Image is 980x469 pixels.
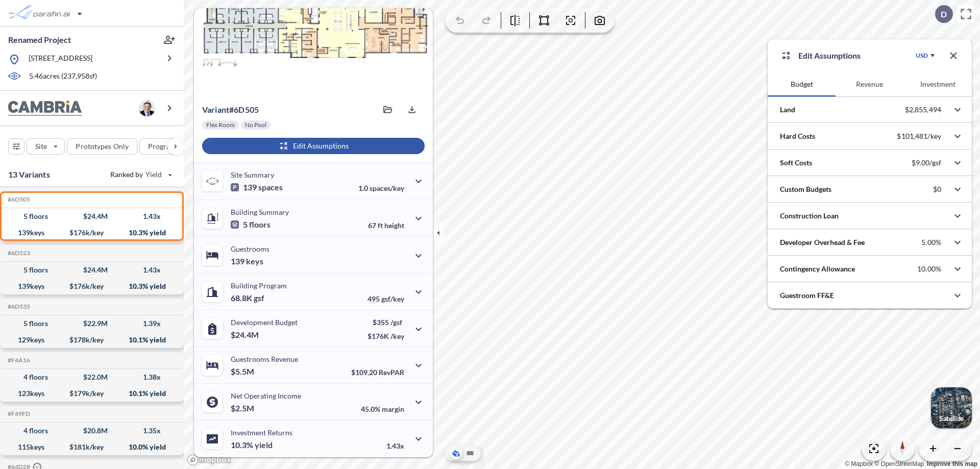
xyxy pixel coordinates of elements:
p: 5.46 acres ( 237,958 sf) [29,71,97,82]
span: gsf/key [381,294,404,303]
p: 1.43x [386,441,404,450]
span: Variant [202,105,229,114]
p: Soft Costs [780,158,812,168]
p: 5.00% [921,238,941,247]
p: Building Summary [231,208,289,216]
h5: Click to copy the code [6,303,30,310]
button: Investment [904,72,972,96]
p: 1.0 [358,184,404,192]
p: $2,855,494 [905,105,941,114]
p: [STREET_ADDRESS] [29,53,92,66]
a: OpenStreetMap [874,460,924,467]
p: Hard Costs [780,131,815,141]
p: 10.00% [917,264,941,274]
span: Yield [145,169,162,180]
p: D [941,10,947,19]
p: No Pool [245,121,266,129]
p: $0 [933,185,941,194]
p: Satellite [939,414,964,423]
p: Guestrooms Revenue [231,355,298,363]
p: $24.4M [231,330,260,340]
span: gsf [254,293,264,303]
button: Site Plan [464,447,476,459]
p: 13 Variants [8,168,50,181]
img: BrandImage [8,101,82,116]
button: Aerial View [450,447,462,459]
p: Prototypes Only [76,141,129,152]
span: spaces [258,182,283,192]
p: Site [35,141,47,152]
span: /key [390,332,404,340]
h5: Click to copy the code [6,250,30,257]
p: Investment Returns [231,428,292,437]
p: 495 [367,294,404,303]
p: Development Budget [231,318,298,327]
p: Renamed Project [8,34,71,45]
span: /gsf [390,318,402,327]
span: spaces/key [370,184,404,192]
button: Program [139,138,194,155]
p: $101,481/key [897,132,941,141]
p: Building Program [231,281,287,290]
button: Budget [768,72,836,96]
p: 139 [231,182,283,192]
p: Guestrooms [231,244,269,253]
p: $355 [367,318,404,327]
button: Edit Assumptions [202,138,425,154]
p: $9.00/gsf [912,158,941,167]
h5: Click to copy the code [6,357,30,364]
p: $5.5M [231,366,256,377]
h5: Click to copy the code [6,410,30,417]
span: floors [249,219,271,230]
p: Net Operating Income [231,391,301,400]
p: Custom Budgets [780,184,831,194]
p: 68.8K [231,293,264,303]
p: Program [148,141,177,152]
p: Site Summary [231,170,274,179]
p: $2.5M [231,403,256,413]
button: Site [27,138,65,155]
span: height [384,221,404,230]
a: Improve this map [927,460,977,467]
p: # 6d505 [202,105,259,115]
a: Mapbox homepage [187,454,232,466]
p: Construction Loan [780,211,839,221]
img: user logo [139,100,155,116]
p: 139 [231,256,263,266]
p: $109.20 [351,368,404,377]
span: keys [246,256,263,266]
p: Guestroom FF&E [780,290,834,301]
p: Contingency Allowance [780,264,855,274]
p: $176K [367,332,404,340]
button: Ranked by Yield [102,166,179,183]
span: margin [382,405,404,413]
p: Flex Room [206,121,235,129]
a: Mapbox [845,460,873,467]
p: 67 [368,221,404,230]
span: RevPAR [379,368,404,377]
button: Switcher ImageSatellite [931,387,972,428]
p: Edit Assumptions [798,50,861,62]
p: 10.3% [231,440,273,450]
button: Prototypes Only [67,138,137,155]
img: Switcher Image [931,387,972,428]
div: USD [916,52,928,60]
p: Developer Overhead & Fee [780,237,865,248]
button: Revenue [836,72,903,96]
span: yield [255,440,273,450]
p: Land [780,105,795,115]
span: ft [378,221,383,230]
p: 5 [231,219,271,230]
h5: Click to copy the code [6,196,30,203]
p: 45.0% [361,405,404,413]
